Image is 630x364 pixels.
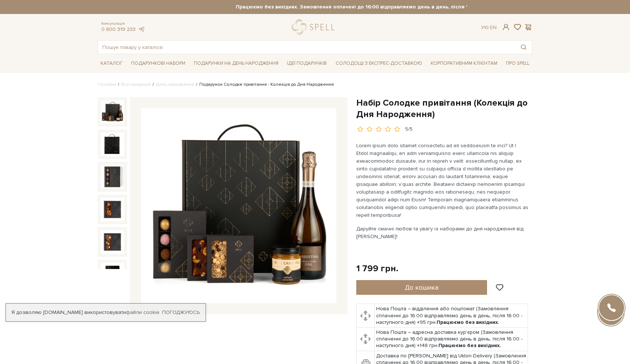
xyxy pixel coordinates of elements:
[101,230,124,254] img: Набір Солодке привітання (Колекція до Дня Народження)
[156,82,194,87] a: День народження
[284,58,330,69] span: Ідеї подарунків
[356,225,529,240] p: Даруйте смачні любов та увагу із наборами до дня народження від [PERSON_NAME]!
[194,81,334,88] li: Подарунок Солодке привітання - Колекція до Дня Народження
[128,58,188,69] span: Подарункові набори
[428,57,500,70] a: Корпоративним клієнтам
[356,263,398,274] div: 1 799 грн.
[98,58,126,69] span: Каталог
[191,58,281,69] span: Подарунки на День народження
[101,21,145,26] span: Консультація:
[405,283,438,291] span: До кошика
[503,58,532,69] span: Про Spell
[101,26,136,32] a: 0 800 319 233
[141,108,336,303] img: Набір Солодке привітання (Колекція до Дня Народження)
[292,20,338,35] a: logo
[101,100,124,124] img: Набір Солодке привітання (Колекція до Дня Народження)
[101,198,124,221] img: Набір Солодке привітання (Колекція до Дня Народження)
[490,24,497,31] a: En
[374,304,528,328] td: Нова Пошта – відділення або поштомат (Замовлення сплаченні до 16:00 відправляємо день в день, піс...
[333,57,425,70] a: Солодощі з експрес-доставкою
[356,142,529,219] p: Lorem ipsum dolo sitamet consectetu ad eli seddoeiusm te inci? Ut l Etdol magnaaliqu, en adm veni...
[163,4,598,10] strong: Працюємо без вихідних. Замовлення оплачені до 16:00 відправляємо день в день, після 16:00 - насту...
[437,319,499,325] b: Працюємо без вихідних.
[162,309,200,316] a: Погоджуюсь
[126,309,160,315] a: файли cookie
[487,24,489,31] span: |
[121,82,151,87] a: Вся продукція
[6,309,206,316] div: Я дозволяю [DOMAIN_NAME] використовувати
[405,126,413,133] div: 5/5
[101,263,124,286] img: Набір Солодке привітання (Колекція до Дня Народження)
[101,132,124,156] img: Набір Солодке привітання (Колекція до Дня Народження)
[101,165,124,188] img: Набір Солодке привітання (Колекція до Дня Народження)
[374,328,528,351] td: Нова Пошта – адресна доставка кур'єром (Замовлення сплаченні до 16:00 відправляємо день в день, п...
[481,24,497,31] div: Ук
[515,40,532,54] button: Пошук товару у каталозі
[98,40,515,54] input: Пошук товару у каталозі
[98,82,116,87] a: Головна
[356,97,532,120] h1: Набір Солодке привітання (Колекція до Дня Народження)
[137,26,145,32] a: telegram
[438,342,501,349] b: Працюємо без вихідних.
[356,280,487,295] button: До кошика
